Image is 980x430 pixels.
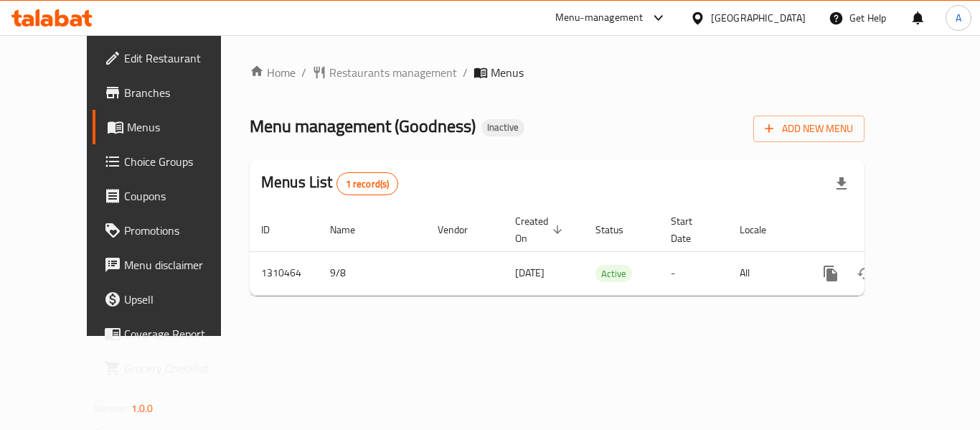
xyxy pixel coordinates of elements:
[250,64,296,81] a: Home
[124,325,239,342] span: Coverage Report
[319,251,426,295] td: 9/8
[312,64,457,81] a: Restaurants management
[261,221,288,238] span: ID
[261,172,398,195] h2: Menus List
[765,120,853,138] span: Add New Menu
[93,110,250,144] a: Menus
[250,208,963,296] table: enhanced table
[93,179,250,213] a: Coupons
[131,399,154,418] span: 1.0.0
[330,221,374,238] span: Name
[93,351,250,385] a: Grocery Checklist
[124,153,239,170] span: Choice Groups
[93,41,250,75] a: Edit Restaurant
[93,213,250,248] a: Promotions
[93,317,250,351] a: Coverage Report
[671,212,711,247] span: Start Date
[301,64,306,81] li: /
[93,144,250,179] a: Choice Groups
[124,187,239,205] span: Coupons
[515,212,567,247] span: Created On
[124,50,239,67] span: Edit Restaurant
[250,110,476,142] span: Menu management ( Goodness )
[814,256,848,291] button: more
[463,64,468,81] li: /
[481,119,524,136] div: Inactive
[595,221,642,238] span: Status
[93,248,250,282] a: Menu disclaimer
[848,256,882,291] button: Change Status
[802,208,963,252] th: Actions
[329,64,457,81] span: Restaurants management
[481,121,524,134] span: Inactive
[595,266,632,282] span: Active
[515,263,545,282] span: [DATE]
[124,360,239,377] span: Grocery Checklist
[728,251,802,295] td: All
[124,256,239,274] span: Menu disclaimer
[753,116,864,142] button: Add New Menu
[124,222,239,239] span: Promotions
[93,75,250,110] a: Branches
[124,291,239,308] span: Upsell
[491,64,524,81] span: Menus
[250,64,864,81] nav: breadcrumb
[124,84,239,101] span: Branches
[956,10,961,26] span: A
[659,251,728,295] td: -
[94,399,129,418] span: Version:
[438,221,486,238] span: Vendor
[337,177,398,191] span: 1 record(s)
[740,221,785,238] span: Locale
[555,9,644,27] div: Menu-management
[336,172,399,195] div: Total records count
[127,118,239,136] span: Menus
[250,251,319,295] td: 1310464
[824,167,859,201] div: Export file
[711,10,806,26] div: [GEOGRAPHIC_DATA]
[93,282,250,317] a: Upsell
